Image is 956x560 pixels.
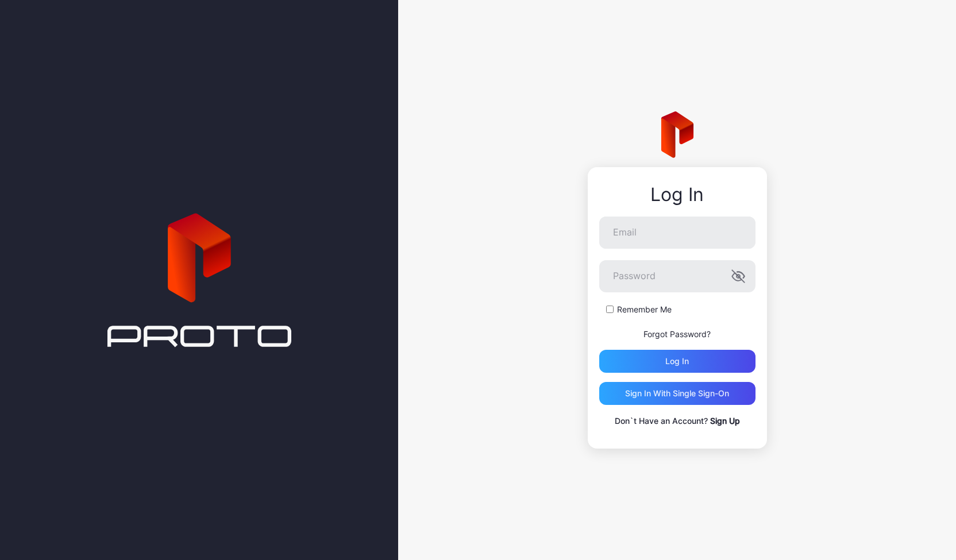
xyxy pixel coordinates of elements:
[599,184,755,205] div: Log In
[643,329,711,339] a: Forgot Password?
[710,416,740,426] a: Sign Up
[665,357,689,366] div: Log in
[599,382,755,405] button: Sign in With Single Sign-On
[599,260,755,292] input: Password
[599,350,755,373] button: Log in
[617,304,672,315] label: Remember Me
[599,217,755,249] input: Email
[625,389,729,398] div: Sign in With Single Sign-On
[731,269,745,283] button: Password
[599,414,755,428] p: Don`t Have an Account?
